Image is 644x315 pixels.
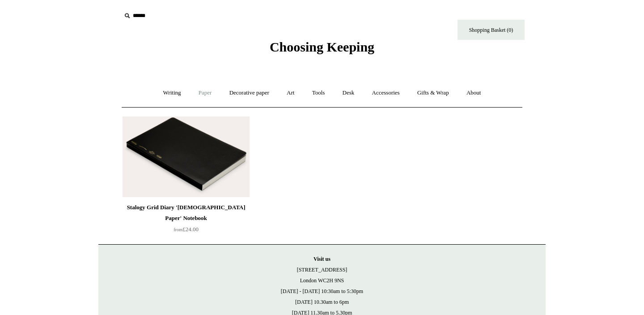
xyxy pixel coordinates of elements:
[304,81,333,105] a: Tools
[221,81,277,105] a: Decorative paper
[364,81,408,105] a: Accessories
[458,20,525,40] a: Shopping Basket (0)
[174,226,199,233] span: £24.00
[458,81,489,105] a: About
[123,202,250,239] a: Stalogy Grid Diary '[DEMOGRAPHIC_DATA] Paper' Notebook from£24.00
[279,81,302,105] a: Art
[174,227,182,232] span: from
[125,202,247,224] div: Stalogy Grid Diary '[DEMOGRAPHIC_DATA] Paper' Notebook
[155,81,189,105] a: Writing
[314,256,330,262] strong: Visit us
[123,117,250,197] img: Stalogy Grid Diary 'Bible Paper' Notebook
[335,81,363,105] a: Desk
[123,117,250,197] a: Stalogy Grid Diary 'Bible Paper' Notebook Stalogy Grid Diary 'Bible Paper' Notebook
[270,39,374,54] span: Choosing Keeping
[191,81,220,105] a: Paper
[409,81,457,105] a: Gifts & Wrap
[270,47,374,53] a: Choosing Keeping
